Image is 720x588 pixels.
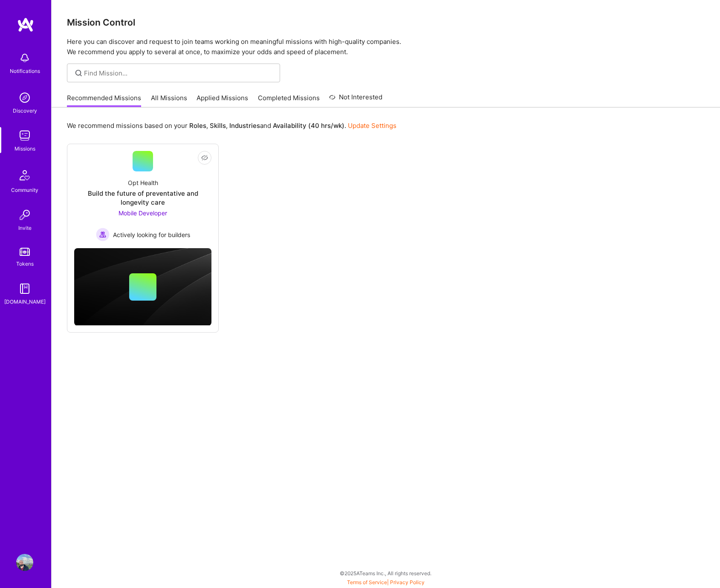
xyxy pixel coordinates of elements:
[347,579,425,585] span: |
[4,297,46,306] div: [DOMAIN_NAME]
[74,151,211,241] a: Opt HealthBuild the future of preventative and longevity careMobile Developer Actively looking fo...
[16,89,33,106] img: discovery
[16,127,33,144] img: teamwork
[74,68,84,78] i: icon SearchGrey
[119,209,167,217] span: Mobile Developer
[16,49,33,67] img: bell
[390,579,425,585] a: Privacy Policy
[18,223,32,232] div: Invite
[14,554,35,571] a: User Avatar
[51,562,720,584] div: © 2025 ATeams Inc., All rights reserved.
[74,248,211,326] img: cover
[20,248,30,256] img: tokens
[67,17,705,28] h3: Mission Control
[229,122,260,130] b: Industries
[258,93,320,107] a: Completed Missions
[67,37,705,57] p: Here you can discover and request to join teams working on meaningful missions with high-quality ...
[189,122,206,130] b: Roles
[14,165,35,185] img: Community
[329,92,382,107] a: Not Interested
[13,106,37,115] div: Discovery
[84,69,274,78] input: Find Mission...
[197,93,248,107] a: Applied Missions
[96,228,110,241] img: Actively looking for builders
[201,154,208,161] i: icon EyeClosed
[17,17,34,32] img: logo
[348,122,396,130] a: Update Settings
[151,93,187,107] a: All Missions
[347,579,387,585] a: Terms of Service
[16,280,33,297] img: guide book
[16,259,34,268] div: Tokens
[67,121,396,130] p: We recommend missions based on your , , and .
[273,122,344,130] b: Availability (40 hrs/wk)
[74,189,211,207] div: Build the future of preventative and longevity care
[10,67,40,75] div: Notifications
[67,93,141,107] a: Recommended Missions
[128,178,158,187] div: Opt Health
[16,206,33,223] img: Invite
[11,185,38,194] div: Community
[16,554,33,571] img: User Avatar
[113,230,190,239] span: Actively looking for builders
[14,144,35,153] div: Missions
[210,122,226,130] b: Skills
